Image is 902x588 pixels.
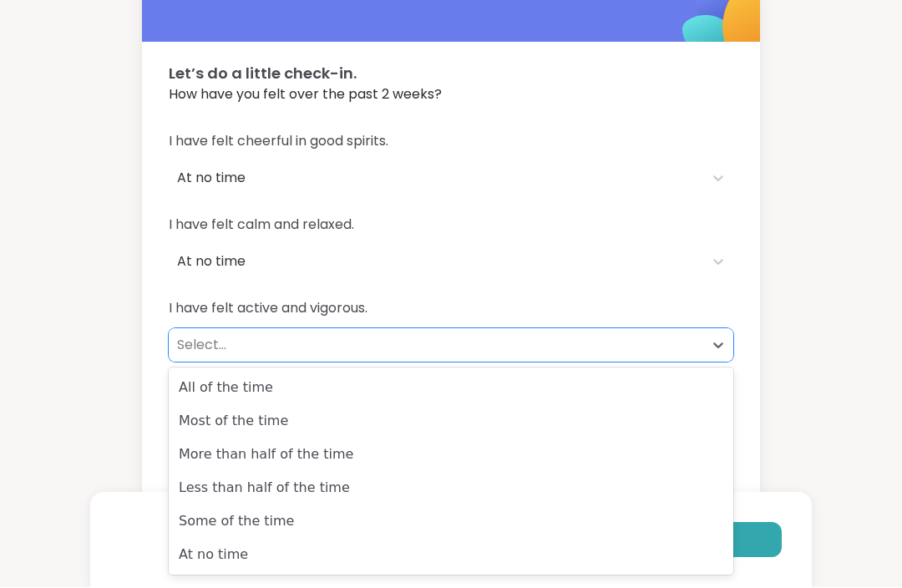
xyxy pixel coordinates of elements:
div: Less than half of the time [169,472,733,505]
div: Select... [177,336,695,356]
span: I have felt calm and relaxed. [169,215,733,236]
div: At no time [177,169,695,189]
span: How have you felt over the past 2 weeks? [169,85,733,105]
span: I have felt cheerful in good spirits. [169,132,733,152]
div: Most of the time [169,405,733,438]
div: At no time [169,539,733,572]
div: More than half of the time [169,438,733,472]
span: I have felt active and vigorous. [169,299,733,319]
div: At no time [177,252,695,272]
div: Some of the time [169,505,733,539]
div: All of the time [169,372,733,405]
span: Let’s do a little check-in. [169,63,733,85]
